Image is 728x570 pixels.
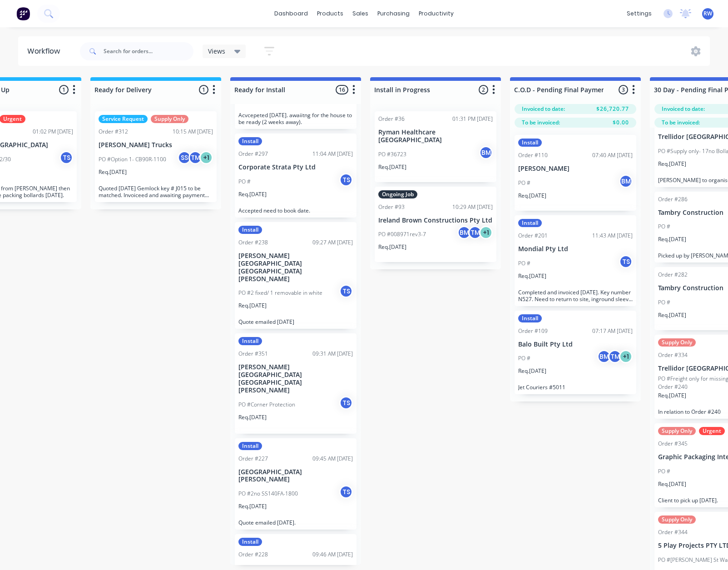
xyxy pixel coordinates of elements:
div: settings [622,7,656,20]
span: Invoiced to date: [662,105,705,113]
div: Supply Only [658,338,696,347]
div: TM [608,350,622,363]
div: 09:27 AM [DATE] [312,238,353,247]
p: Req. [DATE] [518,272,546,280]
div: Order #36 [378,115,405,123]
p: Ireland Brown Constructions Pty Ltd [378,217,493,224]
p: Req. [DATE] [238,413,267,421]
div: InstallOrder #10907:17 AM [DATE]Balo Built Pty LtdPO #BMTM+1Req.[DATE]Jet Couriers #5011 [515,311,636,395]
div: 07:40 AM [DATE] [592,151,633,159]
span: $0.00 [613,119,629,127]
p: Req. [DATE] [658,235,686,243]
div: Install [238,137,262,145]
div: InstallOrder #11007:40 AM [DATE][PERSON_NAME]PO #BMReq.[DATE] [515,135,636,211]
div: + 1 [479,226,493,239]
div: Service RequestSupply OnlyOrder #31210:15 AM [DATE][PERSON_NAME] TrucksPO #Option 1- CB90R-1100SS... [95,111,217,202]
p: PO # [518,354,530,362]
div: TS [339,173,353,187]
div: Order #109 [518,327,548,335]
div: TS [339,396,353,410]
p: Ryman Healthcare [GEOGRAPHIC_DATA] [378,129,493,144]
div: Order #334 [658,351,688,359]
p: PO # [518,259,530,268]
p: Req. [DATE] [658,480,686,488]
div: Ongoing JobOrder #9310:29 AM [DATE]Ireland Brown Constructions Pty LtdPO #008971rev3-7BMTM+1Req.[... [375,187,496,263]
div: + 1 [619,350,633,363]
div: TS [619,255,633,268]
p: PO #36723 [378,150,406,159]
div: TS [339,485,353,499]
div: 01:02 PM [DATE] [33,128,73,136]
p: PO # [658,223,670,231]
p: Req. [DATE] [238,302,267,310]
div: productivity [414,7,458,20]
div: Order #297 [238,150,268,158]
div: InstallOrder #23809:27 AM [DATE][PERSON_NAME][GEOGRAPHIC_DATA] [GEOGRAPHIC_DATA][PERSON_NAME]PO #... [235,222,357,329]
div: purchasing [373,7,414,20]
p: Req. [DATE] [378,243,406,251]
div: 10:15 AM [DATE] [173,128,213,136]
div: InstallOrder #29711:04 AM [DATE]Corporate Strata Pty LtdPO #TSReq.[DATE]Accepted need to book date. [235,134,357,218]
p: PO # [238,178,251,186]
div: SS [178,151,191,164]
p: Mondial Pty Ltd [518,245,633,253]
input: Search for orders... [104,42,193,60]
p: Req. [DATE] [238,190,267,198]
div: products [312,7,348,20]
div: BM [597,350,611,363]
p: Quote emailed [DATE] [238,318,353,325]
div: TS [339,284,353,298]
div: Order #286 [658,195,688,203]
p: Completed and invoiced [DATE]. Key number N527. Need to return to site, inground sleeve has concr... [518,289,633,302]
div: Order #3601:31 PM [DATE]Ryman Healthcare [GEOGRAPHIC_DATA]PO #36723BMReq.[DATE] [375,111,496,182]
div: Order #344 [658,528,688,536]
p: Quoted [DATE] Gemlock key # J015 to be matched. Invoiceed and awaiting payment before shipping ou... [99,185,213,198]
div: 01:31 PM [DATE] [452,115,493,123]
p: Req. [DATE] [238,502,267,511]
p: PO # [518,179,530,187]
p: PO #2 fixed/ 1 removable in white [238,289,322,297]
p: [PERSON_NAME][GEOGRAPHIC_DATA] [GEOGRAPHIC_DATA][PERSON_NAME] [238,363,353,394]
a: dashboard [270,7,312,20]
p: PO #Option 1- CB90R-1100 [99,155,166,164]
p: Req. [DATE] [378,163,406,171]
p: Jet Couriers #5011 [518,384,633,391]
div: TM [188,151,202,164]
p: Req. [DATE] [518,192,546,200]
div: Ongoing Job [378,190,417,198]
div: Service Request [99,115,148,123]
span: $26,720.77 [596,105,629,113]
div: Supply Only [151,115,188,123]
div: Urgent [699,427,725,435]
p: Balo Built Pty Ltd [518,341,633,348]
div: 07:17 AM [DATE] [592,327,633,335]
span: To be invoiced: [662,119,700,127]
div: 11:43 AM [DATE] [592,232,633,240]
p: Req. [DATE] [658,160,686,168]
div: Order #282 [658,271,688,279]
div: Order #110 [518,151,548,159]
div: Order #351 [238,350,268,358]
div: Install [238,226,262,234]
div: + 1 [199,151,213,164]
p: [GEOGRAPHIC_DATA][PERSON_NAME] [238,468,353,484]
div: 10:29 AM [DATE] [452,203,493,211]
p: Quote emailed [DATE]. [238,519,353,526]
p: PO # [658,298,670,307]
p: Req. [DATE] [658,392,686,400]
p: PO #2no SS140FA-1800 [238,490,298,498]
p: Accepted need to book date. [238,207,353,214]
div: sales [348,7,373,20]
div: Install [238,538,262,546]
div: 09:45 AM [DATE] [312,455,353,463]
div: Order #227 [238,455,268,463]
div: Workflow [27,46,64,57]
div: Order #345 [658,440,688,448]
div: Order #93 [378,203,405,211]
p: PO #008971rev3-7 [378,230,426,238]
div: 11:04 AM [DATE] [312,150,353,158]
div: InstallOrder #20111:43 AM [DATE]Mondial Pty LtdPO #TSReq.[DATE]Completed and invoiced [DATE]. Key... [515,215,636,306]
p: [PERSON_NAME] Trucks [99,141,213,149]
div: InstallOrder #22709:45 AM [DATE][GEOGRAPHIC_DATA][PERSON_NAME]PO #2no SS140FA-1800TSReq.[DATE]Quo... [235,438,357,530]
div: BM [457,226,471,239]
